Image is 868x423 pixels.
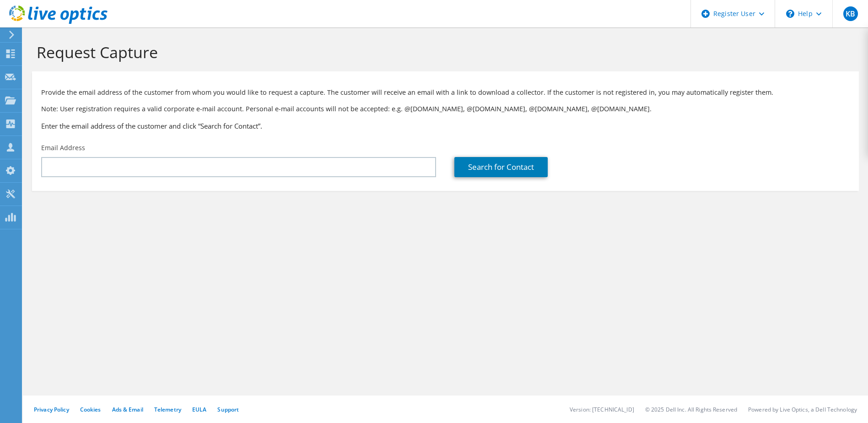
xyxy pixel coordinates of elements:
a: Privacy Policy [34,406,69,413]
a: Support [217,406,239,413]
h1: Request Capture [37,43,850,62]
p: Note: User registration requires a valid corporate e-mail account. Personal e-mail accounts will ... [41,104,850,114]
li: Powered by Live Optics, a Dell Technology [748,406,857,413]
a: EULA [192,406,206,413]
svg: \n [786,10,794,18]
p: Provide the email address of the customer from whom you would like to request a capture. The cust... [41,87,850,98]
span: KB [843,6,858,21]
label: Email Address [41,143,85,152]
a: Cookies [80,406,101,413]
a: Ads & Email [112,406,143,413]
a: Telemetry [154,406,181,413]
li: Version: [TECHNICAL_ID] [570,406,634,413]
h3: Enter the email address of the customer and click “Search for Contact”. [41,121,850,131]
li: © 2025 Dell Inc. All Rights Reserved [645,406,737,413]
a: Search for Contact [454,157,548,177]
